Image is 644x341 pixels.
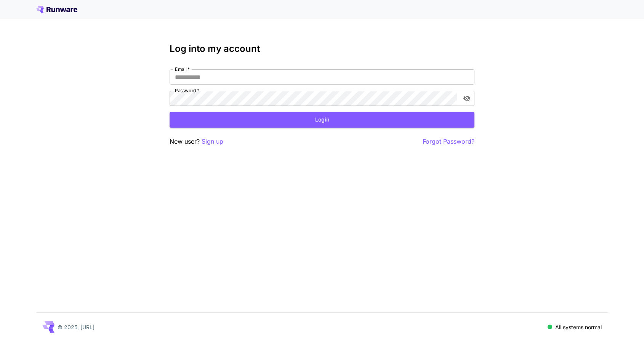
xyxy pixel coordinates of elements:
[170,112,474,128] button: Login
[460,91,474,105] button: toggle password visibility
[175,66,190,72] label: Email
[170,137,223,146] p: New user?
[202,137,223,146] button: Sign up
[175,87,199,94] label: Password
[555,323,602,331] p: All systems normal
[423,137,474,146] button: Forgot Password?
[170,43,474,54] h3: Log into my account
[58,323,95,331] p: © 2025, [URL]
